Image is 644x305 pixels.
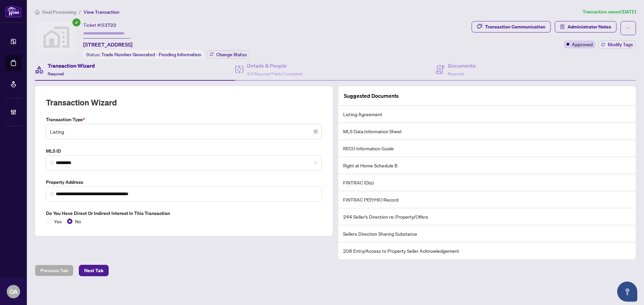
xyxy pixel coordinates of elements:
label: Property Address [46,178,322,186]
img: search_icon [50,161,54,165]
li: FINTRAC ID(s) [338,174,636,191]
span: Approved [572,41,593,48]
button: Next Tab [79,265,109,276]
span: OA [9,287,18,296]
label: Transaction Type [46,116,322,123]
span: solution [560,24,565,29]
li: MLS Data Information Sheet [338,123,636,140]
div: Ticket #: [83,21,116,29]
article: Suggested Documents [344,92,399,100]
article: Transaction saved [DATE] [583,8,636,16]
span: 53722 [101,22,116,28]
span: No [72,218,84,225]
div: Transaction Communication [485,21,545,32]
li: Listing Agreement [338,106,636,123]
span: Required [448,71,464,76]
label: MLS ID [46,147,322,155]
span: ellipsis [626,26,631,30]
span: check-circle [72,18,80,26]
button: Previous Tab [35,265,73,276]
span: Yes [51,218,64,225]
span: 4/4 Required Fields Completed [247,71,303,76]
button: Modify Tags [598,41,636,49]
li: / [79,8,81,16]
img: logo [5,5,21,17]
h2: Transaction Wizard [46,97,117,108]
label: Do you have direct or indirect interest in this transaction [46,210,322,217]
button: Change Status [207,51,250,59]
li: RECO Information Guide [338,140,636,157]
span: Required [48,71,64,76]
span: Administrator Notes [568,21,611,32]
span: Modify Tags [608,42,633,47]
h4: Transaction Wizard [48,62,95,70]
span: Change Status [216,52,247,57]
span: Trade Number Generated - Pending Information [101,52,201,58]
button: Open asap [617,282,637,302]
li: Sellers Direction Sharing Substance [338,225,636,242]
li: 244 Seller’s Direction re: Property/Offers [338,208,636,225]
span: [STREET_ADDRESS] [83,41,132,49]
span: Next Tab [84,265,103,276]
button: Transaction Communication [472,21,551,32]
span: Listing [50,125,318,138]
h4: Details & People [247,62,303,70]
button: Administrator Notes [555,21,616,32]
span: View Transaction [84,9,119,15]
li: Right at Home Schedule B [338,157,636,174]
div: Status: [83,50,204,59]
h4: Documents [448,62,476,70]
img: search_icon [50,192,54,196]
span: close-circle [314,130,318,134]
span: close [314,161,318,165]
li: 208 Entry/Access to Property Seller Acknowledgement [338,242,636,259]
span: Deal Processing [42,9,76,15]
span: home [35,10,40,14]
img: svg%3e [35,21,77,53]
li: FINTRAC PEP/HIO Record [338,191,636,208]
